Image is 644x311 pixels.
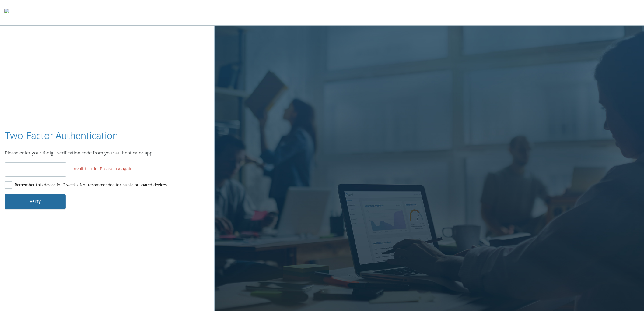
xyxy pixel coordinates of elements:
[4,6,9,19] img: todyl-logo-dark.svg
[5,129,118,143] h3: Two-Factor Authentication
[5,150,210,158] div: Please enter your 6-digit verification code from your authenticator app.
[5,194,66,209] button: Verify
[5,182,168,189] label: Remember this device for 2 weeks. Not recommended for public or shared devices.
[72,166,134,174] span: Invalid code. Please try again.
